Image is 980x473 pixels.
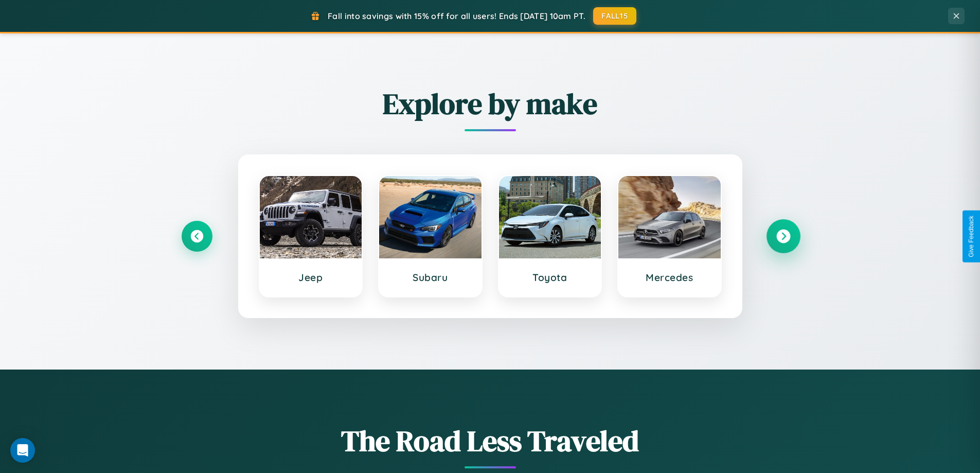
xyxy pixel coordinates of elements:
[270,271,352,284] h3: Jeep
[10,438,35,463] div: Open Intercom Messenger
[328,11,585,21] span: Fall into savings with 15% off for all users! Ends [DATE] 10am PT.
[968,216,975,257] div: Give Feedback
[509,271,591,284] h3: Toyota
[593,7,636,25] button: FALL15
[182,84,799,124] h2: Explore by make
[182,421,799,461] h1: The Road Less Traveled
[629,271,710,284] h3: Mercedes
[389,271,471,284] h3: Subaru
